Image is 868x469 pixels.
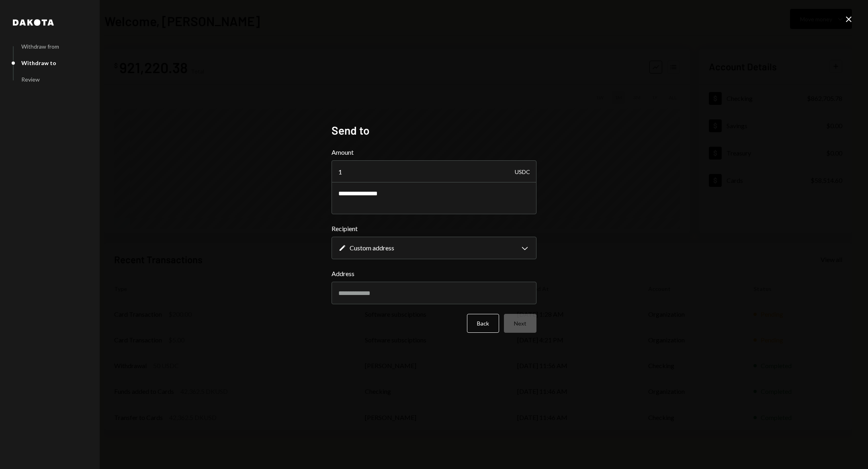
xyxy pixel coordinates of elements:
h2: Send to [332,123,536,138]
div: Review [21,76,40,83]
label: Amount [332,147,536,157]
button: Back [467,314,499,333]
div: Withdraw from [21,43,59,50]
input: Enter amount [332,160,536,183]
div: USDC [515,160,530,183]
div: Withdraw to [21,59,56,66]
label: Address [332,269,536,279]
label: Recipient [332,224,536,233]
button: Recipient [332,237,536,259]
